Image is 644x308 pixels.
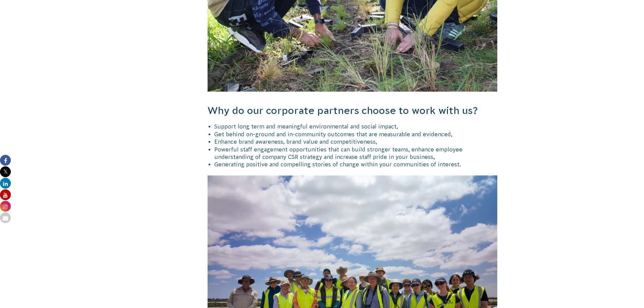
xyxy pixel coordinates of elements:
span: Support long term and meaningful environmental and social impact, [214,123,398,129]
span: Why do our corporate partners choose to work with us? [208,105,478,116]
span: Generating positive and compelling stories of change within your communities of interest. [214,161,461,167]
span: Powerful staff engagement opportunities that can build stronger teams, enhance employee understan... [214,146,462,160]
span: Get behind on-ground and in-community outcomes that are measurable and evidenced, [214,131,452,137]
span: Enhance brand awareness, brand value and competitiveness, [214,139,377,145]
